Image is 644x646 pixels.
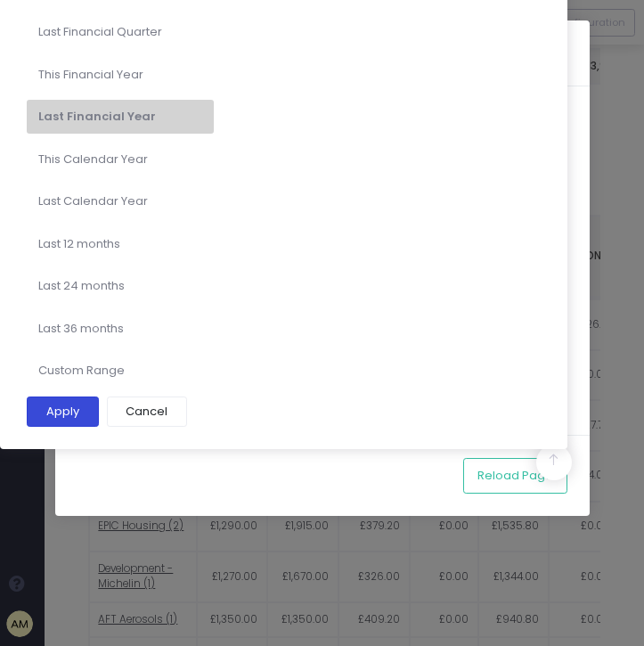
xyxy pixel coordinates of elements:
[27,312,214,346] li: Last 36 months
[27,15,214,49] li: Last Financial Quarter
[27,100,214,134] li: Last Financial Year
[107,397,188,427] button: Cancel
[27,58,214,92] li: This Financial Year
[27,184,214,218] li: Last Calendar Year
[27,397,99,427] button: Apply
[27,227,214,261] li: Last 12 months
[27,143,214,176] li: This Calendar Year
[27,354,214,388] li: Custom Range
[463,458,567,494] button: Reload Page
[27,269,214,303] li: Last 24 months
